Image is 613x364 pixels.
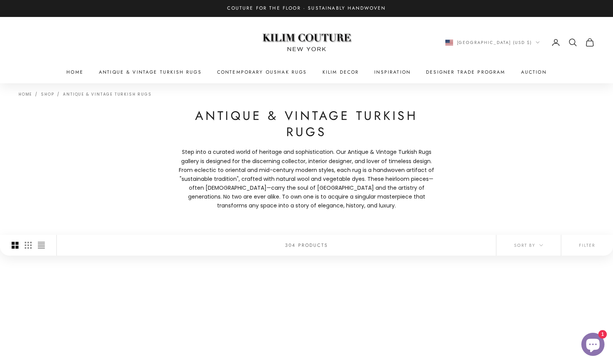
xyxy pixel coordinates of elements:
[285,241,328,249] p: 304 products
[175,108,438,140] h1: Antique & Vintage Turkish Rugs
[38,235,45,256] button: Switch to compact product images
[217,68,307,76] a: Contemporary Oushak Rugs
[374,68,411,76] a: Inspiration
[514,242,543,249] span: Sort by
[19,91,151,96] nav: Breadcrumb
[521,68,547,76] a: Auction
[66,68,83,76] a: Home
[496,235,561,256] button: Sort by
[19,68,594,76] nav: Primary navigation
[579,333,607,358] inbox-online-store-chat: Shopify online store chat
[258,24,355,61] img: Logo of Kilim Couture New York
[41,91,54,97] a: Shop
[445,39,540,46] button: Change country or currency
[426,68,506,76] a: Designer Trade Program
[99,68,202,76] a: Antique & Vintage Turkish Rugs
[19,91,32,97] a: Home
[227,5,385,12] p: Couture for the Floor · Sustainably Handwoven
[175,148,438,210] p: Step into a curated world of heritage and sophistication. Our Antique & Vintage Turkish Rugs gall...
[323,68,359,76] summary: Kilim Decor
[561,235,613,256] button: Filter
[445,40,453,45] img: United States
[445,38,595,47] nav: Secondary navigation
[12,235,19,256] button: Switch to larger product images
[457,39,532,46] span: [GEOGRAPHIC_DATA] (USD $)
[25,235,32,256] button: Switch to smaller product images
[63,91,151,97] a: Antique & Vintage Turkish Rugs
